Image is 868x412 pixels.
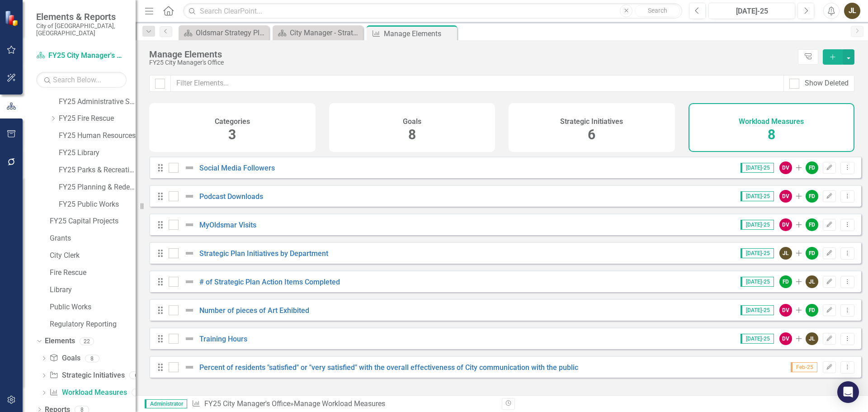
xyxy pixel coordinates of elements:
[183,3,682,19] input: Search ClearPoint...
[196,27,267,38] div: Oldsmar Strategy Plan
[199,221,256,229] a: MyOldsmar Visits
[149,59,793,66] div: FY25 City Manager's Office
[215,118,250,126] h4: Categories
[59,165,136,175] a: FY25 Parks & Recreation
[199,164,275,172] a: Social Media Followers
[199,192,263,201] a: Podcast Downloads
[184,219,195,230] img: Not Defined
[184,248,195,259] img: Not Defined
[199,306,309,315] a: Number of pieces of Art Exhibited
[837,381,859,403] div: Open Intercom Messenger
[36,51,127,61] a: FY25 City Manager's Office
[181,27,267,38] a: Oldsmar Strategy Plan
[4,9,21,27] img: ClearPoint Strategy
[741,277,774,287] span: [DATE]-25
[49,370,124,381] a: Strategic Initiatives
[806,247,818,260] div: FD
[50,216,136,227] a: FY25 Capital Projects
[50,233,136,244] a: Grants
[805,78,849,89] div: Show Deleted
[275,27,361,38] a: City Manager - Strategic Plan
[50,302,136,313] a: Public Works
[36,22,127,37] small: City of [GEOGRAPHIC_DATA], [GEOGRAPHIC_DATA]
[739,118,804,126] h4: Workload Measures
[741,191,774,201] span: [DATE]-25
[184,333,195,344] img: Not Defined
[59,148,136,158] a: FY25 Library
[50,285,136,295] a: Library
[184,276,195,287] img: Not Defined
[184,162,195,173] img: Not Defined
[712,6,792,17] div: [DATE]-25
[50,319,136,330] a: Regulatory Reporting
[192,399,495,409] div: » Manage Workload Measures
[741,305,774,315] span: [DATE]-25
[184,305,195,316] img: Not Defined
[199,249,328,258] a: Strategic Plan Initiatives by Department
[708,3,795,19] button: [DATE]-25
[384,28,455,39] div: Manage Elements
[741,220,774,230] span: [DATE]-25
[290,27,361,38] div: City Manager - Strategic Plan
[806,304,818,317] div: FD
[588,127,595,142] span: 6
[36,11,127,22] span: Elements & Reports
[779,190,792,203] div: DV
[50,251,136,261] a: City Clerk
[199,363,578,372] a: Percent of residents "satisfied" or "very satisfied" with the overall effectiveness of City commu...
[184,362,195,373] img: Not Defined
[741,248,774,258] span: [DATE]-25
[59,199,136,210] a: FY25 Public Works
[768,127,775,142] span: 8
[806,218,818,231] div: FD
[80,337,94,345] div: 22
[806,190,818,203] div: FD
[806,332,818,345] div: JL
[45,336,75,346] a: Elements
[779,218,792,231] div: DV
[204,399,290,408] a: FY25 City Manager's Office
[149,49,793,59] div: Manage Elements
[403,118,421,126] h4: Goals
[49,388,127,398] a: Workload Measures
[59,182,136,193] a: FY25 Planning & Redevelopment
[741,334,774,344] span: [DATE]-25
[806,275,818,288] div: JL
[199,278,340,286] a: # of Strategic Plan Action Items Completed
[779,275,792,288] div: FD
[806,161,818,174] div: FD
[59,114,136,124] a: FY25 Fire Rescue
[560,118,623,126] h4: Strategic Initiatives
[59,131,136,141] a: FY25 Human Resources
[129,372,144,379] div: 6
[184,191,195,202] img: Not Defined
[85,355,99,362] div: 8
[791,362,817,372] span: Feb-25
[844,3,860,19] button: JL
[49,353,80,364] a: Goals
[36,72,127,88] input: Search Below...
[132,389,146,397] div: 8
[145,399,187,408] span: Administrator
[59,97,136,107] a: FY25 Administrative Services
[50,268,136,278] a: Fire Rescue
[170,75,784,92] input: Filter Elements...
[228,127,236,142] span: 3
[741,163,774,173] span: [DATE]-25
[648,7,667,14] span: Search
[199,335,247,343] a: Training Hours
[779,247,792,260] div: JL
[779,304,792,317] div: DV
[635,5,680,17] button: Search
[779,332,792,345] div: DV
[779,161,792,174] div: DV
[408,127,416,142] span: 8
